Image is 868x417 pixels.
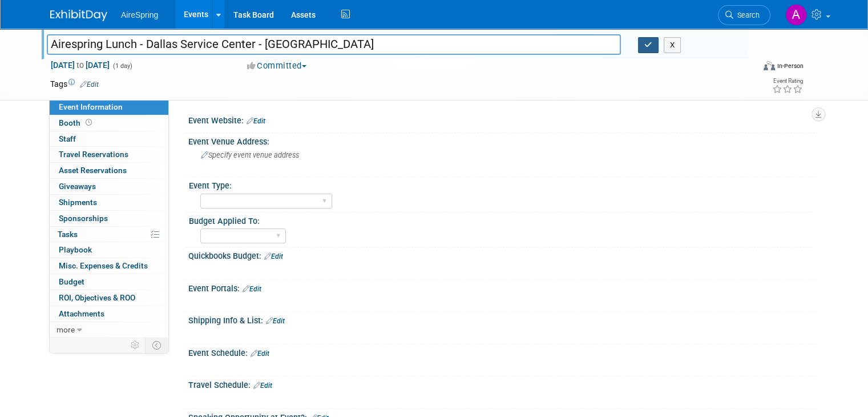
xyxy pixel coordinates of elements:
div: Event Type: [189,177,813,191]
a: Budget [50,274,168,290]
span: Booth [59,118,94,127]
td: Toggle Event Tabs [146,338,169,352]
span: to [75,61,86,70]
td: Tags [50,78,99,90]
div: Budget Applied To: [189,212,813,227]
a: Sponsorships [50,211,168,226]
a: Staff [50,131,168,147]
a: Asset Reservations [50,163,168,178]
div: Event Portals: [188,280,818,295]
span: Travel Reservations [59,150,128,159]
a: Travel Reservations [50,147,168,162]
div: Event Rating [772,78,803,84]
a: Event Information [50,99,168,115]
span: Shipments [59,198,97,207]
span: Giveaways [59,182,96,191]
span: Staff [59,134,76,143]
span: Specify event venue address [201,151,299,159]
div: Shipping Info & List: [188,312,818,327]
span: Search [733,11,760,19]
a: Edit [266,317,285,325]
a: Shipments [50,195,168,210]
img: ExhibitDay [50,10,107,21]
span: Budget [59,277,84,286]
div: Event Venue Address: [188,133,818,147]
img: Angie Handal [785,4,807,26]
span: Misc. Expenses & Credits [59,261,148,270]
div: Travel Schedule: [188,376,818,391]
div: Quickbooks Budget: [188,247,818,262]
div: Event Website: [188,112,818,127]
td: Personalize Event Tab Strip [126,338,146,352]
a: Attachments [50,306,168,322]
a: ROI, Objectives & ROO [50,290,168,306]
button: Committed [243,60,311,72]
span: Sponsorships [59,214,108,223]
a: Edit [253,382,272,390]
span: Tasks [58,230,78,239]
span: Attachments [59,309,104,318]
span: more [56,325,75,334]
a: Search [718,5,770,25]
a: Edit [80,81,99,89]
a: Edit [243,285,261,293]
a: Booth [50,115,168,131]
a: more [50,322,168,338]
span: ROI, Objectives & ROO [59,293,135,302]
span: Booth not reserved yet [83,118,94,127]
a: Edit [264,252,283,260]
a: Giveaways [50,179,168,194]
span: AireSpring [121,10,158,19]
a: Edit [251,350,269,358]
button: X [664,37,681,53]
div: Event Schedule: [188,344,818,359]
span: Asset Reservations [59,166,127,175]
span: [DATE] [DATE] [50,60,110,70]
a: Playbook [50,242,168,258]
div: Event Format [692,59,804,77]
span: (1 day) [112,62,132,70]
span: Event Information [59,102,123,111]
div: In-Person [777,62,804,70]
a: Tasks [50,227,168,242]
span: Playbook [59,245,92,254]
a: Misc. Expenses & Credits [50,258,168,274]
a: Edit [247,117,265,125]
img: Format-Inperson.png [764,61,775,70]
